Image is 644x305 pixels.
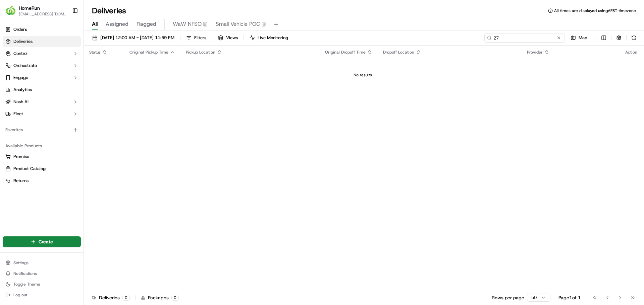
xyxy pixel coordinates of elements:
[23,71,85,76] div: We're available if you need us!
[3,141,81,151] div: Available Products
[3,108,81,119] button: Fleet
[92,5,126,16] h1: Deliveries
[13,166,46,172] span: Product Catalog
[122,295,130,301] div: 0
[87,72,640,78] div: No results.
[258,35,288,41] span: Live Monitoring
[215,33,241,43] button: Views
[106,20,128,28] span: Assigned
[7,7,20,20] img: Nash
[54,94,110,106] a: 💻API Documentation
[13,260,29,265] span: Settings
[92,294,130,301] div: Deliveries
[4,94,54,106] a: 📗Knowledge Base
[3,96,81,107] button: Nash AI
[13,39,33,45] span: Deliveries
[92,20,98,28] span: All
[129,50,168,55] span: Original Pickup Time
[13,292,27,298] span: Log out
[141,294,179,301] div: Packages
[63,97,108,104] span: API Documentation
[3,24,81,35] a: Orders
[3,236,81,247] button: Create
[3,60,81,71] button: Orchestrate
[554,8,636,13] span: All times are displayed using AEST timezone
[383,50,414,55] span: Dropoff Location
[13,63,37,69] span: Orchestrate
[3,72,81,83] button: Engage
[194,35,206,41] span: Filters
[5,178,78,184] a: Returns
[89,33,177,43] button: [DATE] 12:00 AM - [DATE] 11:59 PM
[186,50,215,55] span: Pickup Location
[13,26,27,32] span: Orders
[3,258,81,268] button: Settings
[13,75,28,81] span: Engage
[3,290,81,300] button: Log out
[629,33,639,43] button: Refresh
[13,271,37,276] span: Notifications
[47,113,81,119] a: Powered byPylon
[325,50,366,55] span: Original Dropoff Time
[7,98,12,103] div: 📗
[13,282,40,287] span: Toggle Theme
[484,33,565,43] input: Type to search
[13,178,29,184] span: Returns
[5,5,16,16] img: HomeRun
[137,20,156,28] span: Flagged
[3,151,81,162] button: Promise
[7,27,122,37] p: Welcome 👋
[23,64,110,71] div: Start new chat
[17,43,121,50] input: Got a question? Start typing here...
[183,33,209,43] button: Filters
[39,238,53,245] span: Create
[558,294,581,301] div: Page 1 of 1
[67,113,81,119] span: Pylon
[3,84,81,95] a: Analytics
[3,280,81,289] button: Toggle Theme
[19,11,67,17] button: [EMAIL_ADDRESS][DOMAIN_NAME]
[171,295,179,301] div: 0
[492,294,524,301] p: Rows per page
[625,50,637,55] div: Action
[89,50,101,55] span: Status
[3,48,81,59] button: Control
[3,36,81,47] a: Deliveries
[568,33,590,43] button: Map
[216,20,260,28] span: Small Vehicle POC
[13,97,51,104] span: Knowledge Base
[114,66,122,74] button: Start new chat
[13,154,29,160] span: Promise
[3,269,81,278] button: Notifications
[3,163,81,174] button: Product Catalog
[5,166,78,172] a: Product Catalog
[19,5,40,11] button: HomeRun
[13,87,32,93] span: Analytics
[7,64,19,76] img: 1736555255976-a54dd68f-1ca7-489b-9aae-adbdc363a1c4
[13,51,28,57] span: Control
[13,111,23,117] span: Fleet
[579,35,587,41] span: Map
[3,125,81,135] div: Favorites
[13,99,29,105] span: Nash AI
[173,20,202,28] span: WaW NFSO
[100,35,174,41] span: [DATE] 12:00 AM - [DATE] 11:59 PM
[5,154,78,160] a: Promise
[226,35,238,41] span: Views
[57,98,62,103] div: 💻
[247,33,291,43] button: Live Monitoring
[3,175,81,186] button: Returns
[527,50,543,55] span: Provider
[3,3,69,19] button: HomeRunHomeRun[EMAIL_ADDRESS][DOMAIN_NAME]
